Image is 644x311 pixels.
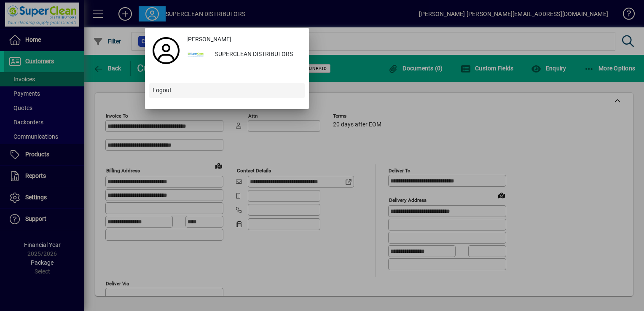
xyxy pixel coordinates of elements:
[149,83,305,98] button: Logout
[153,86,172,95] span: Logout
[183,32,305,47] a: [PERSON_NAME]
[186,35,231,44] span: [PERSON_NAME]
[208,47,305,62] div: SUPERCLEAN DISTRIBUTORS
[149,43,183,58] a: Profile
[183,47,305,62] button: SUPERCLEAN DISTRIBUTORS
